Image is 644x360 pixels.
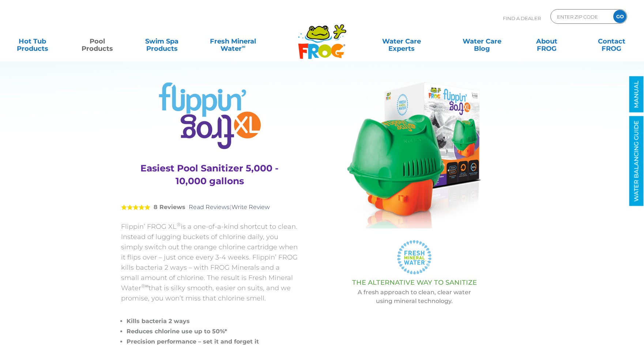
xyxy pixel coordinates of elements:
[629,76,644,113] a: MANUAL
[7,34,58,49] a: Hot TubProducts
[141,283,149,289] sup: ®∞
[127,316,298,326] li: Kills bacteria 2 ways
[231,204,270,211] a: Write Review
[294,15,350,59] img: Frog Products Logo
[242,43,245,49] sup: ∞
[361,34,442,49] a: Water CareExperts
[521,34,572,49] a: AboutFROG
[121,193,298,221] div: |
[159,82,261,149] img: Product Logo
[130,162,289,187] h3: Easiest Pool Sanitizer 5,000 - 10,000 gallons
[72,34,123,49] a: PoolProducts
[177,221,181,227] sup: ®
[127,326,298,337] li: Reduces chlorine use up to 50%*
[317,288,512,306] p: A fresh approach to clean, clear water using mineral technology.
[629,116,644,206] a: WATER BALANCING GUIDE
[127,337,298,347] li: Precision performance – set it and forget it
[121,204,150,210] span: 5
[121,221,298,303] p: Flippin’ FROG XL is a one-of-a-kind shortcut to clean. Instead of lugging buckets of chlorine dai...
[586,34,637,49] a: ContactFROG
[189,204,230,211] a: Read Reviews
[457,34,507,49] a: Water CareBlog
[137,34,187,49] a: Swim SpaProducts
[154,204,185,211] strong: 8 Reviews
[202,34,264,49] a: Fresh MineralWater∞
[503,9,541,27] p: Find A Dealer
[317,279,512,286] h3: THE ALTERNATIVE WAY TO SANITIZE
[613,10,626,23] input: GO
